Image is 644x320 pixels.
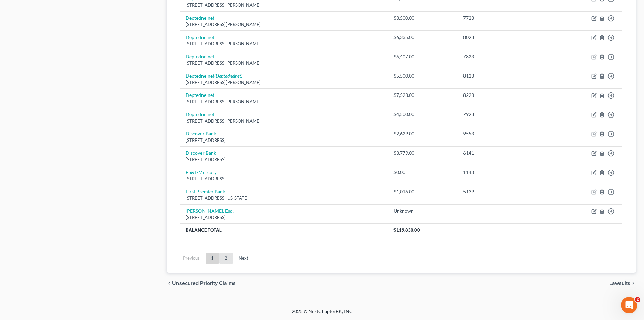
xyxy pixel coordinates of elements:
[186,21,382,28] div: [STREET_ADDRESS][PERSON_NAME]
[186,169,217,175] a: Fb&T/Mercury
[463,130,543,137] div: 9553
[186,176,382,182] div: [STREET_ADDRESS]
[186,189,225,194] a: First Premier Bank
[393,72,453,79] div: $5,500.00
[463,111,543,118] div: 7923
[393,34,453,41] div: $6,335.00
[180,223,388,236] th: Balance Total
[393,111,453,118] div: $4,500.00
[393,53,453,60] div: $6,407.00
[393,208,453,214] div: Unknown
[186,99,382,105] div: [STREET_ADDRESS][PERSON_NAME]
[186,79,382,86] div: [STREET_ADDRESS][PERSON_NAME]
[186,131,216,136] a: Discover Bank
[186,118,382,124] div: [STREET_ADDRESS][PERSON_NAME]
[186,34,214,40] a: Deptednelnet
[186,73,242,79] a: Deptednelnet(Deptednelnet)
[129,308,515,320] div: 2025 © NextChapterBK, INC
[186,150,216,156] a: Discover Bank
[393,227,420,233] span: $119,830.00
[186,15,214,21] a: Deptednelnet
[186,156,382,163] div: [STREET_ADDRESS]
[609,281,636,286] button: Lawsuits chevron_right
[630,281,636,286] i: chevron_right
[186,195,382,201] div: [STREET_ADDRESS][US_STATE]
[172,281,236,286] span: Unsecured Priority Claims
[463,150,543,156] div: 6141
[186,208,234,214] a: [PERSON_NAME], Esq.
[609,281,630,286] span: Lawsuits
[186,60,382,66] div: [STREET_ADDRESS][PERSON_NAME]
[393,188,453,195] div: $1,016.00
[167,281,172,286] i: chevron_left
[186,92,214,98] a: Deptednelnet
[463,72,543,79] div: 8123
[206,253,219,264] a: 1
[186,214,382,221] div: [STREET_ADDRESS]
[186,137,382,144] div: [STREET_ADDRESS]
[219,253,233,264] a: 2
[186,2,382,8] div: [STREET_ADDRESS][PERSON_NAME]
[393,150,453,156] div: $3,779.00
[463,188,543,195] div: 5139
[635,297,640,302] span: 2
[393,92,453,99] div: $7,523.00
[463,34,543,41] div: 8023
[463,15,543,21] div: 7723
[621,297,637,313] iframe: Intercom live chat
[393,15,453,21] div: $3,500.00
[167,281,236,286] button: chevron_left Unsecured Priority Claims
[186,111,214,117] a: Deptednelnet
[214,73,242,79] i: (Deptednelnet)
[233,253,254,264] a: Next
[186,54,214,59] a: Deptednelnet
[393,169,453,176] div: $0.00
[463,92,543,99] div: 8223
[463,169,543,176] div: 1148
[186,41,382,47] div: [STREET_ADDRESS][PERSON_NAME]
[393,130,453,137] div: $2,629.00
[463,53,543,60] div: 7823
